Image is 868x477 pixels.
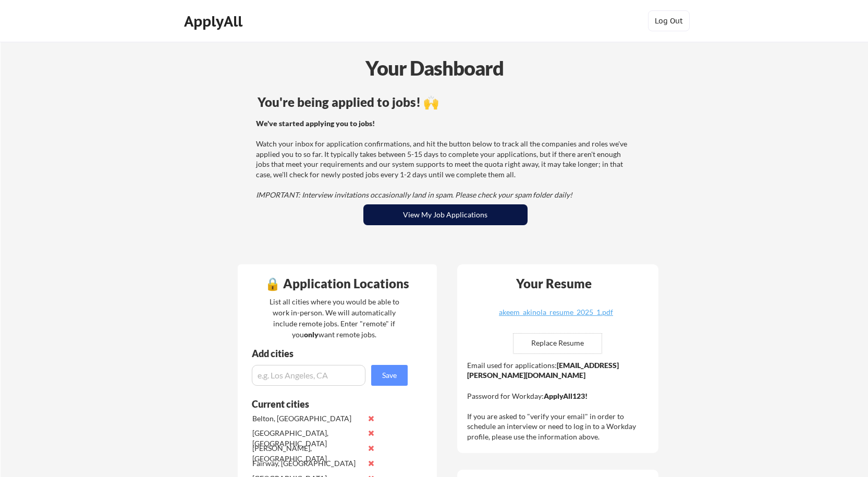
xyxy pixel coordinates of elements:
button: View My Job Applications [363,204,528,225]
div: Belton, [GEOGRAPHIC_DATA] [252,413,362,424]
strong: [EMAIL_ADDRESS][PERSON_NAME][DOMAIN_NAME] [467,361,619,380]
strong: ApplyAll123! [544,392,588,400]
em: IMPORTANT: Interview invitations occasionally land in spam. Please check your spam folder daily! [256,190,572,199]
div: Fairway, [GEOGRAPHIC_DATA] [252,458,362,469]
div: [PERSON_NAME], [GEOGRAPHIC_DATA] [252,443,362,463]
div: Your Resume [503,277,606,290]
div: akeem_akinola_resume_2025_1.pdf [494,309,618,316]
strong: only [304,330,319,339]
div: You're being applied to jobs! 🙌 [258,96,633,108]
input: e.g. Los Angeles, CA [252,365,365,386]
div: List all cities where you would be able to work in-person. We will automatically include remote j... [263,296,406,340]
div: Add cities [252,349,410,358]
button: Save [371,365,408,386]
button: Log Out [648,10,690,31]
div: Current cities [252,399,396,409]
strong: We've started applying you to jobs! [256,119,375,128]
div: ApplyAll [184,13,246,30]
a: akeem_akinola_resume_2025_1.pdf [494,309,618,325]
div: [GEOGRAPHIC_DATA], [GEOGRAPHIC_DATA] [252,428,362,448]
div: Email used for applications: Password for Workday: If you are asked to "verify your email" in ord... [467,360,651,442]
div: 🔒 Application Locations [240,277,434,290]
div: Your Dashboard [1,53,868,83]
div: Watch your inbox for application confirmations, and hit the button below to track all the compani... [256,118,632,200]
